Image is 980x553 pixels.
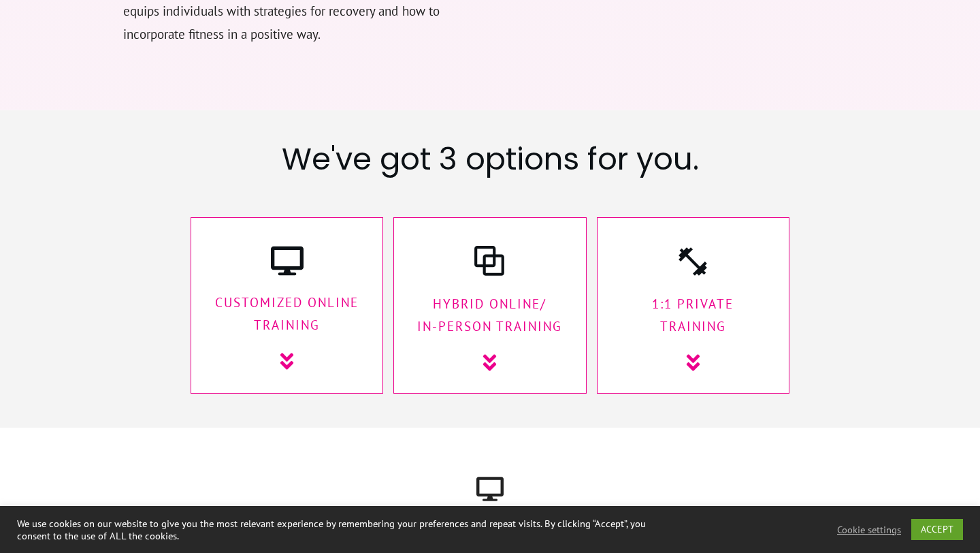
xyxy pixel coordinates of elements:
a: ACCEPT [911,519,963,540]
p: CUstomized Online Training [205,291,369,337]
a: Cookie settings [837,524,901,536]
p: HyBrid Online/ In-Person Training [408,293,572,338]
div: We use cookies on our website to give you the most relevant experience by remembering your prefer... [17,518,679,542]
h2: We've got 3 options for you. [122,138,857,197]
p: 1:1 Private Training [611,293,775,338]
